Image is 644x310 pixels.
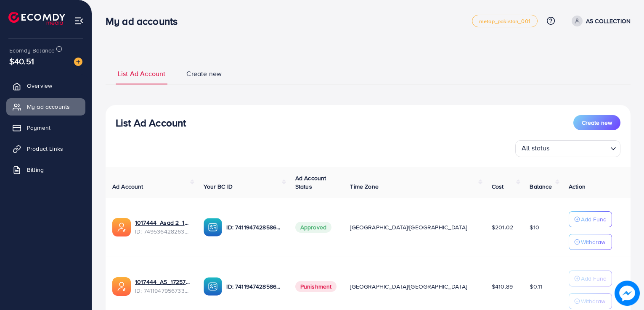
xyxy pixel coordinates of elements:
[135,278,190,295] div: <span class='underline'>1017444_AS_1725728637638</span></br>7411947956733263888
[27,81,52,90] span: Overview
[295,174,326,191] span: Ad Account Status
[27,102,70,111] span: My ad accounts
[118,69,165,79] span: List Ad Account
[135,218,190,227] a: 1017444_Asad 2_1745150507456
[479,18,530,24] span: metap_pakistan_001
[6,140,85,157] a: Product Links
[569,271,612,286] button: Add Fund
[112,218,131,236] img: ic-ads-acc.e4c84228.svg
[569,234,612,250] button: Withdraw
[9,55,34,67] span: $40.51
[615,281,640,306] img: image
[581,237,605,247] p: Withdraw
[581,296,605,306] p: Withdraw
[520,142,551,155] span: All status
[112,182,143,191] span: Ad Account
[112,277,131,296] img: ic-ads-acc.e4c84228.svg
[135,218,190,236] div: <span class='underline'>1017444_Asad 2_1745150507456</span></br>7495364282637893649
[106,15,184,27] h3: My ad accounts
[6,161,85,178] a: Billing
[350,282,467,291] span: [GEOGRAPHIC_DATA]/[GEOGRAPHIC_DATA]
[573,115,620,130] button: Create new
[186,69,222,79] span: Create new
[27,144,63,153] span: Product Links
[27,123,50,132] span: Payment
[530,282,542,291] span: $0.11
[350,182,378,191] span: Time Zone
[204,182,233,191] span: Your BC ID
[569,211,612,227] button: Add Fund
[74,16,84,26] img: menu
[204,277,222,296] img: ic-ba-acc.ded83a64.svg
[204,218,222,236] img: ic-ba-acc.ded83a64.svg
[6,98,85,115] a: My ad accounts
[581,273,607,284] p: Add Fund
[295,281,337,292] span: Punishment
[492,182,504,191] span: Cost
[135,227,190,236] span: ID: 7495364282637893649
[295,222,331,233] span: Approved
[569,293,612,309] button: Withdraw
[582,118,612,127] span: Create new
[74,58,82,66] img: image
[492,223,513,231] span: $201.02
[27,166,44,174] span: Billing
[350,223,467,231] span: [GEOGRAPHIC_DATA]/[GEOGRAPHIC_DATA]
[135,286,190,295] span: ID: 7411947956733263888
[472,15,538,27] a: metap_pakistan_001
[6,77,85,94] a: Overview
[568,16,631,26] a: AS COLLECTION
[8,12,65,25] img: logo
[586,16,631,26] p: AS COLLECTION
[135,278,190,286] a: 1017444_AS_1725728637638
[492,282,513,291] span: $410.89
[530,182,552,191] span: Balance
[226,222,281,232] p: ID: 7411947428586192913
[515,140,620,157] div: Search for option
[6,119,85,136] a: Payment
[569,182,586,191] span: Action
[226,281,281,292] p: ID: 7411947428586192913
[9,46,55,55] span: Ecomdy Balance
[530,223,539,231] span: $10
[552,142,607,155] input: Search for option
[581,214,607,224] p: Add Fund
[116,117,186,129] h3: List Ad Account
